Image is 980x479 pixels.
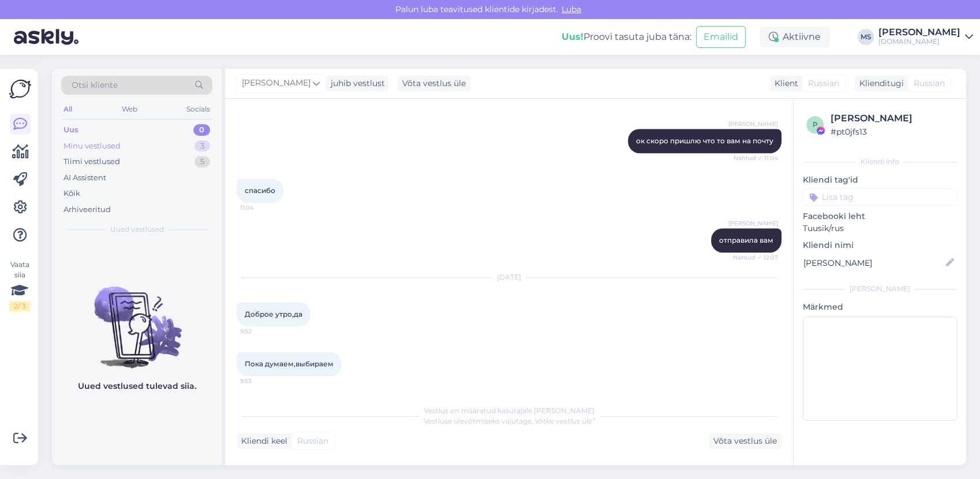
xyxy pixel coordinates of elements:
span: 9:52 [240,327,283,336]
div: Socials [184,102,212,117]
div: Võta vestlus üle [709,433,781,449]
span: Russian [808,77,839,90]
div: All [61,102,74,117]
span: Пока думаем,выбираем [245,359,334,368]
span: p [813,120,818,129]
div: Arhiveeritud [63,204,111,216]
p: Kliendi tag'id [803,174,957,186]
span: Uued vestlused [110,224,164,235]
button: Emailid [696,26,746,48]
p: Uued vestlused tulevad siia. [78,380,196,392]
a: [PERSON_NAME][DOMAIN_NAME] [878,28,973,46]
div: Aktiivne [760,27,830,47]
span: отправила вам [719,236,773,244]
div: [PERSON_NAME] [803,284,957,294]
span: Luba [558,4,585,14]
div: Klienditugi [855,77,904,90]
span: Russian [297,435,328,447]
span: Otsi kliente [72,79,118,91]
div: [PERSON_NAME] [878,28,960,37]
div: AI Assistent [63,172,106,184]
span: 9:53 [240,377,283,385]
div: Tiimi vestlused [63,156,120,168]
div: 2 / 3 [9,301,30,311]
div: Kõik [63,188,80,199]
div: [PERSON_NAME] [831,112,953,125]
p: Kliendi nimi [803,239,957,251]
span: [PERSON_NAME] [242,77,311,90]
div: Vaata siia [9,259,30,311]
span: ок скоро пришлю что то вам на почту [636,136,773,145]
input: Lisa nimi [803,257,944,269]
div: Proovi tasuta juba täna: [562,30,691,44]
div: Minu vestlused [63,140,121,152]
span: Vestlus on määratud kasutajale [PERSON_NAME] [424,406,594,415]
div: 5 [194,156,210,168]
img: No chats [52,266,222,370]
div: Klient [770,77,798,90]
span: [PERSON_NAME] [728,120,778,128]
span: Nähtud ✓ 11:04 [734,154,778,162]
i: „Võtke vestlus üle” [532,417,595,425]
div: Uus [63,124,78,136]
b: Uus! [562,31,583,42]
div: Kliendi info [803,157,957,167]
div: Web [119,102,140,117]
div: [DATE] [237,272,781,283]
div: [DOMAIN_NAME] [878,37,960,46]
span: Russian [914,77,945,90]
img: Askly Logo [9,78,31,100]
span: спасибо [245,186,275,195]
div: 0 [193,124,210,136]
p: Märkmed [803,301,957,313]
span: Nähtud ✓ 12:07 [733,253,778,262]
span: 11:04 [240,203,283,212]
span: [PERSON_NAME] [728,219,778,228]
div: Võta vestlus üle [398,76,470,91]
div: MS [858,29,874,45]
input: Lisa tag [803,188,957,206]
p: Tuusik/rus [803,222,957,235]
p: Facebooki leht [803,210,957,222]
div: 3 [194,140,210,152]
div: Kliendi keel [237,435,287,447]
div: # pt0jfs13 [831,125,953,138]
span: Vestluse ülevõtmiseks vajutage [424,417,595,425]
span: Доброе утро,да [245,310,302,318]
div: juhib vestlust [326,77,385,90]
